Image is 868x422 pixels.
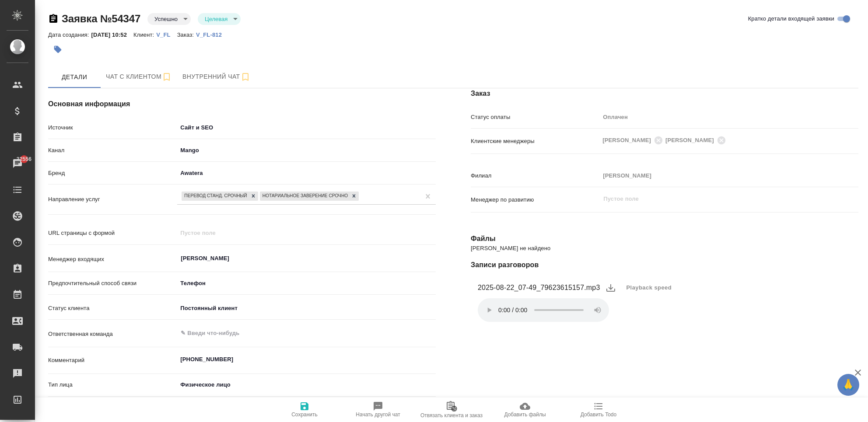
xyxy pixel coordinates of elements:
p: V_FL-812 [196,31,228,38]
h4: Основная информация [48,99,436,109]
p: Клиент: [133,31,156,38]
button: Добавить тэг [48,40,67,59]
a: V_FL-812 [196,31,228,38]
a: Заявка №54347 [62,13,140,24]
p: Филиал [471,171,600,180]
p: Статус клиента [48,304,177,313]
span: Playback speed [626,283,672,292]
button: Скопировать ссылку [48,14,59,24]
textarea: [PHONE_NUMBER] [177,352,436,367]
span: Отвязать клиента и заказ [420,412,483,419]
p: Бренд [48,169,177,178]
a: V_FL [156,31,177,38]
button: Успешно [152,15,180,23]
h4: Записи разговоров [471,260,858,270]
div: Awatera [177,166,436,181]
p: [DATE] 10:52 [91,31,133,38]
input: Пустое поле [177,227,436,239]
span: Чат с клиентом [106,71,172,82]
input: ✎ Введи что-нибудь [180,328,404,338]
p: Предпочтительный способ связи [48,279,177,288]
p: Статус оплаты [471,113,600,122]
p: Комментарий [48,356,177,365]
span: Сохранить [291,412,318,418]
p: V_FL [156,31,177,38]
p: URL страницы с формой [48,229,177,237]
div: Оплачен [600,110,858,125]
h4: Заказ [471,88,858,99]
div: Сайт и SEO [177,120,436,135]
button: download [600,277,621,298]
span: Добавить файлы [504,412,546,418]
button: Добавить Todo [562,398,635,422]
button: 🙏 [837,374,859,396]
button: Начать другой чат [341,398,415,422]
span: Кратко детали входящей заявки [748,14,834,23]
button: Сохранить [268,398,341,422]
span: Внутренний чат [182,71,251,82]
div: Успешно [147,13,191,25]
span: Добавить Todo [581,412,616,418]
h4: Файлы [471,234,858,244]
svg: Подписаться [240,72,251,82]
div: Перевод станд. срочный [182,192,248,201]
p: [PERSON_NAME] не найдено [471,244,858,253]
p: Канал [48,146,177,155]
input: Пустое поле [602,193,838,204]
div: Физическое лицо [177,377,350,392]
button: Open [431,332,433,334]
div: Mango [177,143,436,158]
a: 32556 [2,153,33,174]
button: 79264034163 (В) - (undefined) [101,66,177,88]
div: [PERSON_NAME] [600,168,858,183]
button: Отвязать клиента и заказ [415,398,488,422]
div: Постоянный клиент [177,301,436,316]
span: 32556 [11,155,37,164]
p: Источник [48,123,177,132]
p: Тип лица [48,380,177,389]
div: Нотариальное заверение срочно [260,192,350,201]
div: Телефон [177,276,436,291]
button: Open [431,258,433,259]
span: Детали [53,72,95,83]
audio: Ваш браузер не поддерживает элемент . [478,298,609,322]
svg: Подписаться [161,72,172,82]
p: Заказ: [177,31,196,38]
p: Клиентские менеджеры [471,137,600,146]
span: Начать другой чат [356,412,400,418]
p: Дата создания: [48,31,91,38]
p: Менеджер по развитию [471,195,600,204]
div: Успешно [198,13,241,25]
button: Playback [621,278,677,297]
figcaption: 2025-08-22_07-49_79623615157.mp3 [478,282,600,293]
span: 🙏 [841,376,856,394]
button: Целевая [202,15,230,23]
p: Направление услуг [48,195,177,204]
p: Ответственная команда [48,330,177,338]
p: Менеджер входящих [48,255,177,264]
button: Добавить файлы [488,398,562,422]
